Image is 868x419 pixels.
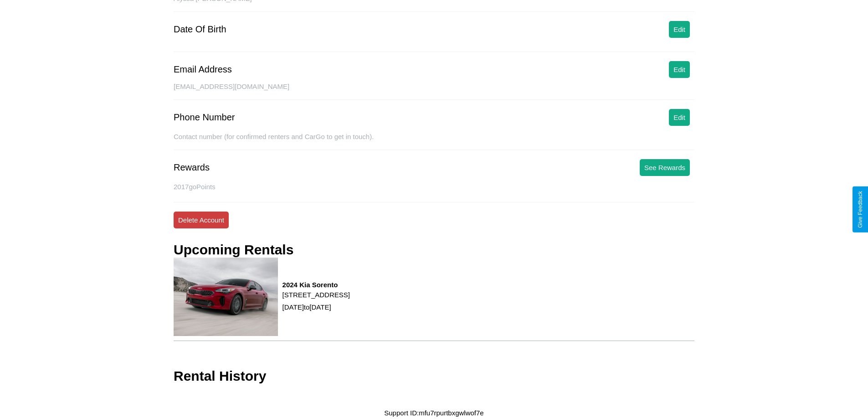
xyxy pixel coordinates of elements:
div: [EMAIL_ADDRESS][DOMAIN_NAME] [174,83,694,100]
div: Email Address [174,64,232,75]
div: Give Feedback [857,191,863,228]
p: [DATE] to [DATE] [282,301,350,313]
button: Delete Account [174,212,229,228]
p: Support ID: mfu7rpurtbxgwlwof7e [384,407,483,419]
h3: Rental History [174,368,266,384]
button: See Rewards [640,159,690,176]
button: Edit [669,109,690,126]
div: Date Of Birth [174,24,226,35]
p: 2017 goPoints [174,181,694,193]
p: [STREET_ADDRESS] [282,289,350,301]
h3: Upcoming Rentals [174,242,293,258]
button: Edit [669,61,690,78]
div: Contact number (for confirmed renters and CarGo to get in touch). [174,133,694,150]
div: Rewards [174,162,210,173]
div: Phone Number [174,112,235,123]
h3: 2024 Kia Sorento [282,281,350,289]
button: Edit [669,21,690,38]
img: rental [174,258,278,336]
